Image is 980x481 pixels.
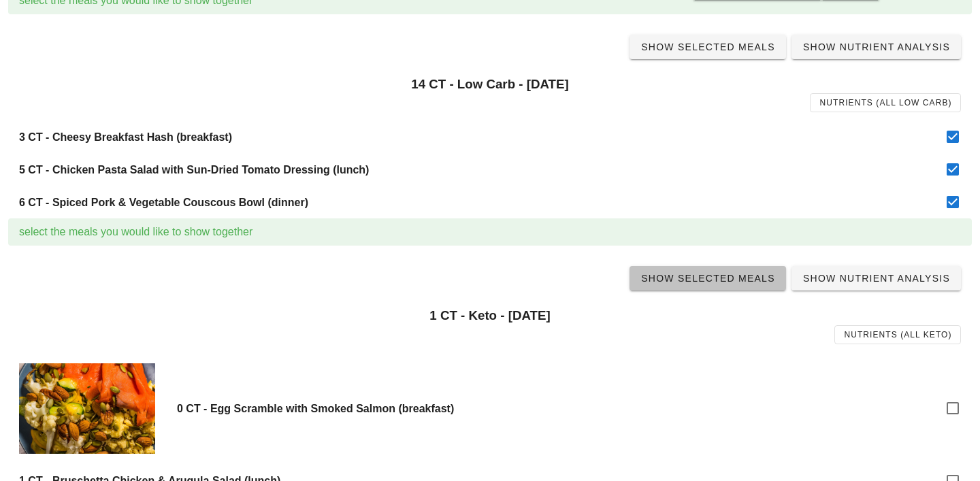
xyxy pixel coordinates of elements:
[19,131,934,144] h4: 3 CT - Cheesy Breakfast Hash (breakfast)
[19,163,934,176] h4: 5 CT - Chicken Pasta Salad with Sun-Dried Tomato Dressing (lunch)
[630,266,786,291] a: Show Selected Meals
[19,77,961,92] h3: 14 CT - Low Carb - [DATE]
[640,42,775,52] span: Show Selected Meals
[802,42,950,52] span: Show Nutrient Analysis
[791,266,961,291] a: Show Nutrient Analysis
[810,93,961,112] a: Nutrients (all Low Carb)
[843,330,951,339] span: Nutrients (all Keto)
[819,98,952,107] span: Nutrients (all Low Carb)
[791,35,961,59] a: Show Nutrient Analysis
[640,273,775,284] span: Show Selected Meals
[177,402,934,415] h4: 0 CT - Egg Scramble with Smoked Salmon (breakfast)
[834,325,961,344] a: Nutrients (all Keto)
[19,224,961,240] div: select the meals you would like to show together
[19,308,961,323] h3: 1 CT - Keto - [DATE]
[630,35,786,59] a: Show Selected Meals
[19,196,934,209] h4: 6 CT - Spiced Pork & Vegetable Couscous Bowl (dinner)
[802,273,950,284] span: Show Nutrient Analysis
